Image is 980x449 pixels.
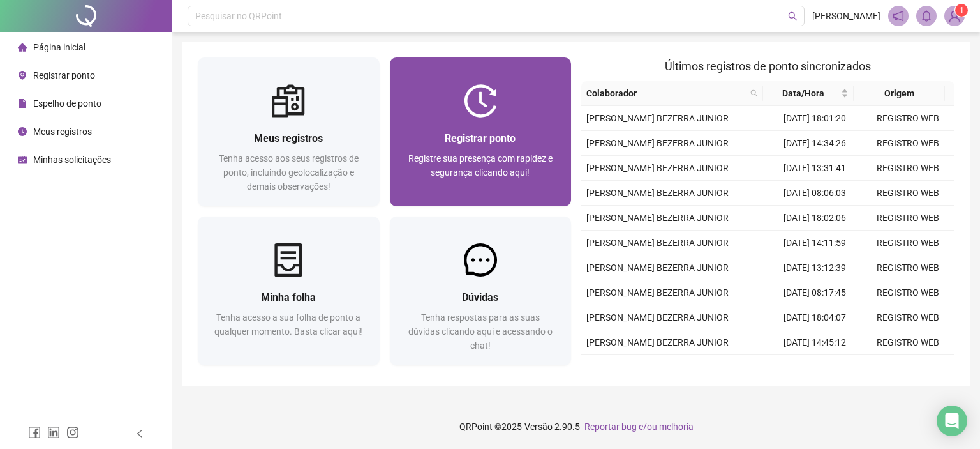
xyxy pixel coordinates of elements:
[788,11,798,21] span: search
[408,153,553,178] span: Registre sua presença com rapidez e segurança clicando aqui!
[768,131,861,156] td: [DATE] 14:34:26
[254,132,323,144] span: Meus registros
[524,422,553,432] span: Versão
[768,231,861,255] td: [DATE] 14:11:59
[768,106,861,131] td: [DATE] 18:01:20
[861,156,954,181] td: REGISTRO WEB
[768,280,861,305] td: [DATE] 08:17:45
[135,429,144,438] span: left
[586,263,729,273] span: [PERSON_NAME] BEZERRA JUNIOR
[768,330,861,355] td: [DATE] 14:45:12
[861,231,954,255] td: REGISTRO WEB
[33,126,92,137] span: Meus registros
[586,312,729,323] span: [PERSON_NAME] BEZERRA JUNIOR
[937,406,967,436] div: Open Intercom Messenger
[861,181,954,206] td: REGISTRO WEB
[33,155,111,165] span: Minhas solicitações
[861,206,954,231] td: REGISTRO WEB
[768,355,861,380] td: [DATE] 13:49:11
[861,330,954,355] td: REGISTRO WEB
[945,6,964,26] img: 88385
[33,70,95,80] span: Registrar ponto
[18,127,27,136] span: clock-circle
[390,57,572,206] a: Registrar pontoRegistre sua presença com rapidez e segurança clicando aqui!
[854,81,944,106] th: Origem
[921,10,932,22] span: bell
[955,4,968,17] sup: Atualize o seu contato no menu Meus Dados
[462,291,498,303] span: Dúvidas
[390,217,572,365] a: DúvidasTenha respostas para as suas dúvidas clicando aqui e acessando o chat!
[861,305,954,330] td: REGISTRO WEB
[33,42,85,52] span: Página inicial
[586,238,729,248] span: [PERSON_NAME] BEZERRA JUNIOR
[763,81,854,106] th: Data/Hora
[586,138,729,148] span: [PERSON_NAME] BEZERRA JUNIOR
[768,181,861,206] td: [DATE] 08:06:03
[586,163,729,173] span: [PERSON_NAME] BEZERRA JUNIOR
[261,291,316,303] span: Minha folha
[861,280,954,305] td: REGISTRO WEB
[768,206,861,231] td: [DATE] 18:02:06
[586,287,729,298] span: [PERSON_NAME] BEZERRA JUNIOR
[172,404,980,449] footer: QRPoint © 2025 - 2.90.5 -
[750,89,758,97] span: search
[893,10,904,22] span: notification
[586,337,729,347] span: [PERSON_NAME] BEZERRA JUNIOR
[861,255,954,280] td: REGISTRO WEB
[33,98,101,109] span: Espelho de ponto
[18,99,27,108] span: file
[584,422,694,432] span: Reportar bug e/ou melhoria
[768,156,861,181] td: [DATE] 13:31:41
[219,153,359,192] span: Tenha acesso aos seus registros de ponto, incluindo geolocalização e demais observações!
[408,312,553,351] span: Tenha respostas para as suas dúvidas clicando aqui e acessando o chat!
[214,312,362,337] span: Tenha acesso a sua folha de ponto a qualquer momento. Basta clicar aqui!
[665,59,871,73] span: Últimos registros de ponto sincronizados
[812,9,880,23] span: [PERSON_NAME]
[586,86,745,100] span: Colaborador
[198,57,380,206] a: Meus registrosTenha acesso aos seus registros de ponto, incluindo geolocalização e demais observa...
[768,86,838,100] span: Data/Hora
[861,355,954,380] td: REGISTRO WEB
[18,155,27,164] span: schedule
[861,131,954,156] td: REGISTRO WEB
[748,84,761,103] span: search
[768,255,861,280] td: [DATE] 13:12:39
[586,113,729,123] span: [PERSON_NAME] BEZERRA JUNIOR
[960,6,964,15] span: 1
[18,71,27,80] span: environment
[586,213,729,223] span: [PERSON_NAME] BEZERRA JUNIOR
[586,188,729,198] span: [PERSON_NAME] BEZERRA JUNIOR
[66,426,79,439] span: instagram
[861,106,954,131] td: REGISTRO WEB
[445,132,516,144] span: Registrar ponto
[28,426,41,439] span: facebook
[768,305,861,330] td: [DATE] 18:04:07
[47,426,60,439] span: linkedin
[18,43,27,52] span: home
[198,217,380,365] a: Minha folhaTenha acesso a sua folha de ponto a qualquer momento. Basta clicar aqui!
